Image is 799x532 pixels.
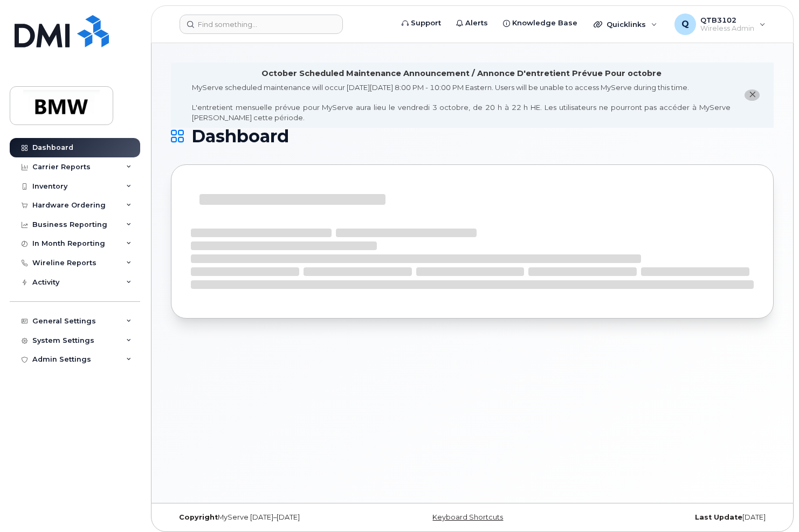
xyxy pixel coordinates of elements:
div: [DATE] [573,513,774,522]
a: Keyboard Shortcuts [432,513,503,521]
span: Dashboard [191,128,289,144]
strong: Copyright [179,513,218,521]
button: close notification [745,89,760,101]
div: MyServe scheduled maintenance will occur [DATE][DATE] 8:00 PM - 10:00 PM Eastern. Users will be u... [192,82,731,122]
div: MyServe [DATE]–[DATE] [171,513,372,522]
strong: Last Update [695,513,742,521]
div: October Scheduled Maintenance Announcement / Annonce D'entretient Prévue Pour octobre [261,68,662,79]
